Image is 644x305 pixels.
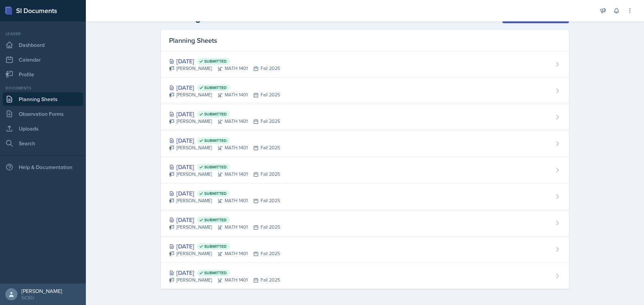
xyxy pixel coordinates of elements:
div: Planning Sheets [161,30,569,51]
span: Submitted [204,111,227,117]
span: Submitted [204,217,227,223]
a: [DATE] Submitted [PERSON_NAME]MATH 1401Fall 2025 [161,131,569,157]
span: Submitted [204,59,227,64]
a: [DATE] Submitted [PERSON_NAME]MATH 1401Fall 2025 [161,51,569,78]
div: [DATE] [169,215,280,224]
div: [PERSON_NAME] MATH 1401 Fall 2025 [169,91,280,98]
div: [DATE] [169,242,280,251]
span: Submitted [204,85,227,90]
div: Help & Documentation [3,160,83,174]
span: Submitted [204,164,227,170]
a: Profile [3,68,83,81]
div: [DATE] [169,83,280,92]
a: [DATE] Submitted [PERSON_NAME]MATH 1401Fall 2025 [161,210,569,236]
div: [PERSON_NAME] MATH 1401 Fall 2025 [169,144,280,151]
a: Calendar [3,53,83,66]
a: [DATE] Submitted [PERSON_NAME]MATH 1401Fall 2025 [161,157,569,183]
div: [PERSON_NAME] MATH 1401 Fall 2025 [169,118,280,125]
div: Leader [3,31,83,37]
div: [PERSON_NAME] MATH 1401 Fall 2025 [169,171,280,178]
a: Uploads [3,122,83,135]
span: Submitted [204,270,227,276]
span: Submitted [204,244,227,249]
div: [PERSON_NAME] MATH 1401 Fall 2025 [169,65,280,72]
div: Documents [3,85,83,91]
a: [DATE] Submitted [PERSON_NAME]MATH 1401Fall 2025 [161,263,569,289]
span: Submitted [204,138,227,143]
div: [PERSON_NAME] [21,288,62,294]
div: [DATE] [169,57,280,66]
a: Observation Forms [3,107,83,121]
a: [DATE] Submitted [PERSON_NAME]MATH 1401Fall 2025 [161,236,569,263]
div: [DATE] [169,268,280,277]
div: [DATE] [169,136,280,145]
div: [DATE] [169,189,280,198]
a: [DATE] Submitted [PERSON_NAME]MATH 1401Fall 2025 [161,78,569,104]
a: Search [3,137,83,150]
div: [PERSON_NAME] MATH 1401 Fall 2025 [169,224,280,231]
a: [DATE] Submitted [PERSON_NAME]MATH 1401Fall 2025 [161,183,569,210]
div: [PERSON_NAME] MATH 1401 Fall 2025 [169,197,280,204]
a: Dashboard [3,38,83,52]
div: [PERSON_NAME] MATH 1401 Fall 2025 [169,277,280,284]
span: Submitted [204,191,227,196]
div: [DATE] [169,162,280,171]
a: [DATE] Submitted [PERSON_NAME]MATH 1401Fall 2025 [161,104,569,131]
a: Planning Sheets [3,92,83,106]
h2: Planning Sheets [161,11,235,23]
div: [DATE] [169,109,280,119]
div: GCSU [21,294,62,301]
div: [PERSON_NAME] MATH 1401 Fall 2025 [169,250,280,257]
